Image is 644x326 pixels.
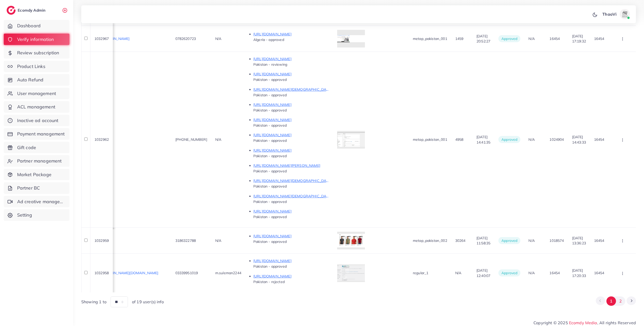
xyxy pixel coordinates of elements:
[4,182,69,194] a: Partner BC
[17,198,66,205] span: Ad creative management
[413,271,428,275] span: regular_1
[17,90,56,97] span: User management
[17,131,65,137] span: Payment management
[253,62,287,67] span: Pakistan - reviewing
[4,196,69,207] a: Ad creative management
[215,238,221,243] span: N/A
[498,136,520,143] span: approved
[92,271,158,275] a: [URL][DOMAIN_NAME][DOMAIN_NAME]
[253,154,287,158] span: Pakistan - approved
[17,22,41,29] span: Dashboard
[253,71,329,77] p: [URL][DOMAIN_NAME]
[4,128,69,140] a: Payment management
[4,74,69,86] a: Auto Refund
[413,238,447,243] span: metap_pakistan_002
[253,132,329,138] p: [URL][DOMAIN_NAME]
[600,9,632,19] a: ThaoViavatar
[4,34,69,45] a: Verify information
[17,212,32,218] span: Setting
[17,50,59,56] span: Review subscription
[253,239,287,244] span: Pakistan - approved
[455,271,461,275] span: N/A
[253,215,287,219] span: Pakistan - approved
[175,271,198,275] span: 03339951019
[413,137,447,142] span: metap_pakistan_001
[17,63,45,70] span: Product Links
[476,268,490,278] span: [DATE] 12:40:07
[253,258,329,264] p: [URL][DOMAIN_NAME]
[18,8,47,13] h2: Ecomdy Admin
[253,37,284,42] span: Algeria - approved
[175,238,196,243] span: 3186322788
[594,36,604,41] span: 16454
[132,299,164,305] span: of 19 user(s) info
[549,271,560,275] span: 16454
[528,271,534,275] span: N/A
[215,271,241,275] span: m.suleman2244
[253,208,329,214] p: [URL][DOMAIN_NAME]
[17,185,40,191] span: Partner BC
[7,6,47,15] a: logoEcomdy Admin
[253,102,329,108] p: [URL][DOMAIN_NAME]
[253,86,329,92] p: [URL][DOMAIN_NAME][DEMOGRAPHIC_DATA]
[572,236,586,245] span: [DATE] 13:36:23
[616,296,625,306] button: Go to page 2
[620,9,630,19] img: avatar
[528,36,534,41] span: N/A
[594,271,604,275] span: 16454
[253,108,287,112] span: Pakistan - approved
[175,36,196,41] span: 0782620723
[572,268,586,278] span: [DATE] 17:20:33
[476,135,490,144] span: [DATE] 14:41:35
[4,169,69,180] a: Market Package
[17,104,55,110] span: ACL management
[594,238,604,243] span: 16454
[498,35,520,42] span: approved
[17,117,59,124] span: Inactive ad account
[253,199,287,204] span: Pakistan - approved
[253,147,329,153] p: [URL][DOMAIN_NAME]
[606,296,616,306] button: Go to page 1
[253,280,285,284] span: Pakistan - rejected
[4,20,69,32] a: Dashboard
[549,238,564,243] span: 1018574
[572,135,586,144] span: [DATE] 14:43:33
[455,238,466,243] span: 30264
[4,142,69,153] a: Gift code
[337,234,365,248] img: img uploaded
[253,169,287,173] span: Pakistan - approved
[4,115,69,126] a: Inactive ad account
[253,117,329,123] p: [URL][DOMAIN_NAME]
[498,269,520,276] span: approved
[253,31,329,37] p: [URL][DOMAIN_NAME]
[596,296,636,306] ul: Pagination
[413,36,447,41] span: metap_pakistan_001
[253,193,329,199] p: [URL][DOMAIN_NAME][DEMOGRAPHIC_DATA]
[549,137,564,142] span: 1024904
[253,184,287,189] span: Pakistan - approved
[17,77,44,83] span: Auto Refund
[253,123,287,128] span: Pakistan - approved
[528,238,534,243] span: N/A
[17,171,51,178] span: Market Package
[253,138,287,143] span: Pakistan - approved
[569,320,597,325] a: Ecomdy Media
[597,320,636,326] span: , All rights Reserved
[4,101,69,113] a: ACL management
[94,238,109,243] span: 1032959
[627,296,636,305] button: Go to next page
[17,144,36,151] span: Gift code
[549,36,560,41] span: 16454
[572,34,586,43] span: [DATE] 17:19:32
[215,36,221,41] span: N/A
[528,137,534,142] span: N/A
[81,299,106,305] span: Showing 1 to
[4,61,69,72] a: Product Links
[253,162,329,169] p: [URL][DOMAIN_NAME][PERSON_NAME]
[602,11,616,17] p: ThaoVi
[94,36,109,41] span: 1032967
[253,93,287,97] span: Pakistan - approved
[337,132,365,147] img: img uploaded
[253,56,329,62] p: [URL][DOMAIN_NAME]
[498,237,520,244] span: approved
